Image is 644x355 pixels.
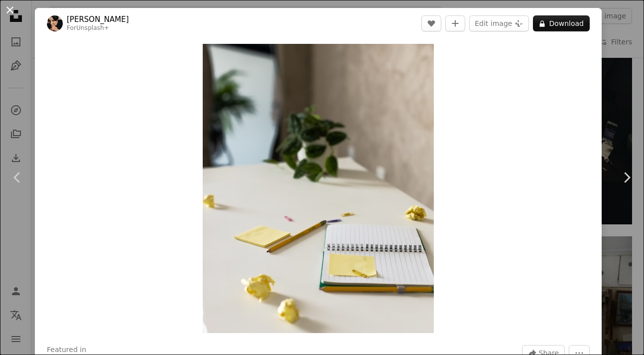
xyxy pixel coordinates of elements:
[67,24,129,32] div: For
[469,15,529,31] button: Edit image
[203,44,434,333] img: a notepad and a pen on a table
[609,130,644,225] a: Next
[203,44,434,333] button: Zoom in on this image
[47,15,63,31] img: Go to Meg Aghamyan's profile
[47,345,86,355] h3: Featured in
[421,15,441,31] button: Like
[67,14,129,24] a: [PERSON_NAME]
[76,24,109,31] a: Unsplash+
[445,15,465,31] button: Add to Collection
[533,15,590,31] button: Download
